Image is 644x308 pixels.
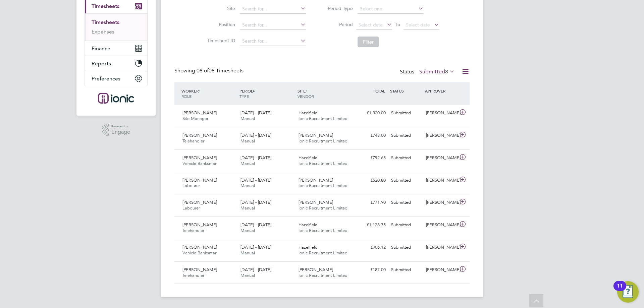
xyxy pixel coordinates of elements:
div: Submitted [388,152,423,164]
span: [DATE] - [DATE] [240,132,271,138]
span: [DATE] - [DATE] [240,222,271,228]
span: Telehandler [182,138,204,144]
span: Engage [111,129,130,135]
div: [PERSON_NAME] [423,220,458,231]
label: Period [323,21,353,27]
div: [PERSON_NAME] [423,242,458,253]
input: Search for... [240,37,306,46]
span: [PERSON_NAME] [182,267,217,272]
span: [DATE] - [DATE] [240,244,271,250]
span: Ionic Recruitment Limited [299,228,347,233]
span: [DATE] - [DATE] [240,267,271,272]
span: [PERSON_NAME] [182,132,217,138]
div: £792.65 [354,152,388,164]
span: [PERSON_NAME] [299,132,333,138]
span: [DATE] - [DATE] [240,155,271,161]
div: £1,128.75 [354,220,388,231]
span: [PERSON_NAME] [182,110,217,116]
span: To [393,20,402,29]
span: Hazelfield [299,222,318,228]
span: [PERSON_NAME] [182,222,217,228]
span: [DATE] - [DATE] [240,177,271,183]
span: / [199,88,200,94]
span: Vehicle Banksman [182,161,217,166]
input: Search for... [240,4,306,14]
label: Period Type [323,5,353,11]
span: Manual [240,228,255,233]
label: Site [205,5,235,11]
span: Manual [240,183,255,188]
span: [PERSON_NAME] [182,199,217,205]
span: Ionic Recruitment Limited [299,138,347,144]
span: Preferences [92,75,120,82]
div: £771.90 [354,197,388,208]
div: Timesheets [85,13,147,41]
div: Submitted [388,220,423,231]
span: Telehandler [182,228,204,233]
span: 8 [445,68,448,75]
div: Submitted [388,175,423,186]
button: Finance [85,41,147,56]
span: Hazelfield [299,110,318,116]
span: Ionic Recruitment Limited [299,161,347,166]
button: Filter [358,37,379,47]
span: [PERSON_NAME] [182,155,217,161]
div: £520.80 [354,175,388,186]
input: Search for... [240,20,306,30]
label: Submitted [419,68,455,75]
a: Expenses [92,28,114,35]
div: [PERSON_NAME] [423,175,458,186]
div: Submitted [388,130,423,141]
span: Manual [240,161,255,166]
span: Hazelfield [299,244,318,250]
span: [PERSON_NAME] [182,244,217,250]
span: / [306,88,307,94]
div: Submitted [388,197,423,208]
span: Reports [92,60,111,67]
span: [PERSON_NAME] [299,177,333,183]
span: / [254,88,255,94]
div: £748.00 [354,130,388,141]
span: Powered by [111,124,130,129]
div: Submitted [388,264,423,275]
div: PERIOD [238,85,296,102]
img: ionic-logo-retina.png [98,93,134,104]
span: Site Manager [182,116,208,121]
span: Labourer [182,183,200,188]
a: Powered byEngage [102,124,130,136]
div: £187.00 [354,264,388,275]
span: Ionic Recruitment Limited [299,272,347,278]
span: Hazelfield [299,155,318,161]
div: [PERSON_NAME] [423,264,458,275]
span: ROLE [181,94,192,99]
div: [PERSON_NAME] [423,197,458,208]
span: 08 Timesheets [197,67,244,74]
span: [PERSON_NAME] [299,199,333,205]
label: Position [205,21,235,27]
span: Vehicle Banksman [182,250,217,256]
span: Labourer [182,205,200,211]
span: Manual [240,272,255,278]
span: Ionic Recruitment Limited [299,116,347,121]
div: Showing [174,67,245,74]
span: Manual [240,205,255,211]
span: [DATE] - [DATE] [240,110,271,116]
input: Select one [358,4,424,14]
span: VENDOR [298,94,314,99]
a: Go to home page [85,93,148,104]
button: Open Resource Center, 11 new notifications [617,281,639,303]
span: [PERSON_NAME] [182,177,217,183]
div: Submitted [388,242,423,253]
label: Timesheet ID [205,38,235,44]
span: Telehandler [182,272,204,278]
span: Finance [92,45,110,52]
div: £906.12 [354,242,388,253]
span: Timesheets [92,3,119,9]
div: 11 [617,286,623,295]
div: WORKER [180,85,238,102]
span: TOTAL [373,88,385,94]
div: [PERSON_NAME] [423,152,458,164]
span: Select date [359,22,383,28]
div: [PERSON_NAME] [423,130,458,141]
span: Manual [240,138,255,144]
